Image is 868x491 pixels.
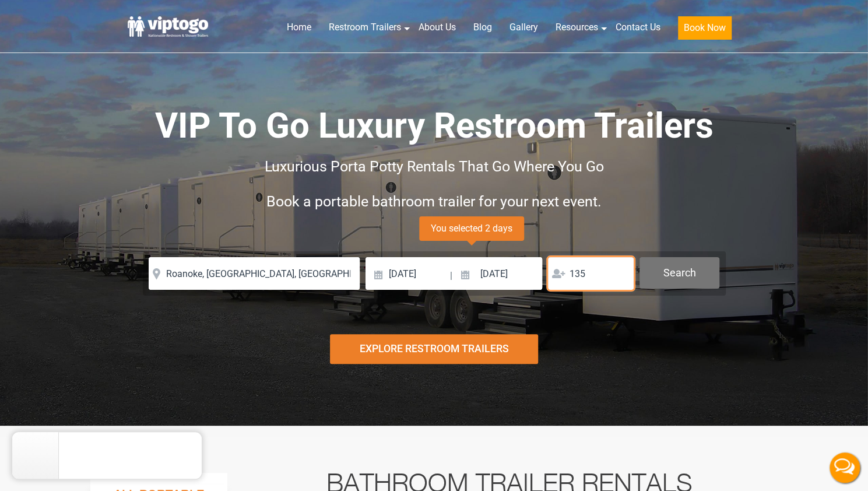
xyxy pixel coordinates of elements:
[821,444,868,491] button: Live Chat
[454,257,543,290] input: Pickup
[278,15,320,40] a: Home
[366,257,449,290] input: Delivery
[149,257,360,290] input: Where do you need your restroom?
[547,15,607,40] a: Resources
[320,15,410,40] a: Restroom Trailers
[266,193,602,210] span: Book a portable bathroom trailer for your next event.
[450,257,452,294] span: |
[669,15,740,47] a: Book Now
[465,15,501,40] a: Blog
[548,257,634,290] input: Persons
[410,15,465,40] a: About Us
[265,158,604,175] span: Luxurious Porta Potty Rentals That Go Where You Go
[501,15,547,40] a: Gallery
[419,216,524,241] span: You selected 2 days
[607,15,669,40] a: Contact Us
[678,16,732,40] button: Book Now
[330,334,538,364] div: Explore Restroom Trailers
[155,105,714,146] span: VIP To Go Luxury Restroom Trailers
[639,257,719,289] button: Search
